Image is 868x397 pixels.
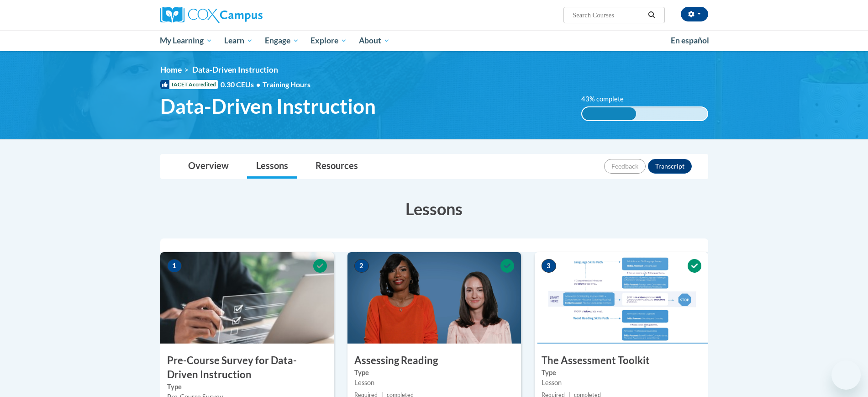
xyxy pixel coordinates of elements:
[167,259,182,273] span: 1
[160,354,334,382] h3: Pre-Course Survey for Data-Driven Instruction
[572,10,645,21] input: Search Courses
[359,35,390,46] span: About
[581,94,634,104] label: 43% complete
[192,65,278,74] span: Data-Driven Instruction
[354,259,369,273] span: 2
[535,354,708,368] h3: The Assessment Toolkit
[160,197,708,220] h3: Lessons
[160,252,334,344] img: Course Image
[831,360,861,390] iframe: Button to launch messaging window
[224,35,253,46] span: Learn
[648,159,692,174] button: Transcript
[542,259,556,273] span: 3
[645,10,658,21] button: Search
[347,354,521,368] h3: Assessing Reading
[310,35,347,46] span: Explore
[582,107,636,120] div: 43% complete
[167,382,327,392] label: Type
[160,7,263,23] img: Cox Campus
[160,65,182,74] a: Home
[665,31,715,50] a: En español
[604,159,646,174] button: Feedback
[354,368,514,378] label: Type
[221,79,263,90] span: 0.30 CEUs
[259,30,305,51] a: Engage
[160,80,218,89] span: IACET Accredited
[353,30,396,51] a: About
[671,36,709,45] span: En español
[160,94,376,118] span: Data-Driven Instruction
[160,35,212,46] span: My Learning
[681,7,708,21] button: Account Settings
[154,30,219,51] a: My Learning
[347,252,521,344] img: Course Image
[535,252,708,344] img: Course Image
[247,154,297,179] a: Lessons
[542,378,701,388] div: Lesson
[218,30,259,51] a: Learn
[160,7,334,23] a: Cox Campus
[147,30,722,51] div: Main menu
[305,30,353,51] a: Explore
[263,80,310,89] span: Training Hours
[542,368,701,378] label: Type
[256,80,260,89] span: •
[306,154,367,179] a: Resources
[354,378,514,388] div: Lesson
[265,35,299,46] span: Engage
[179,154,238,179] a: Overview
